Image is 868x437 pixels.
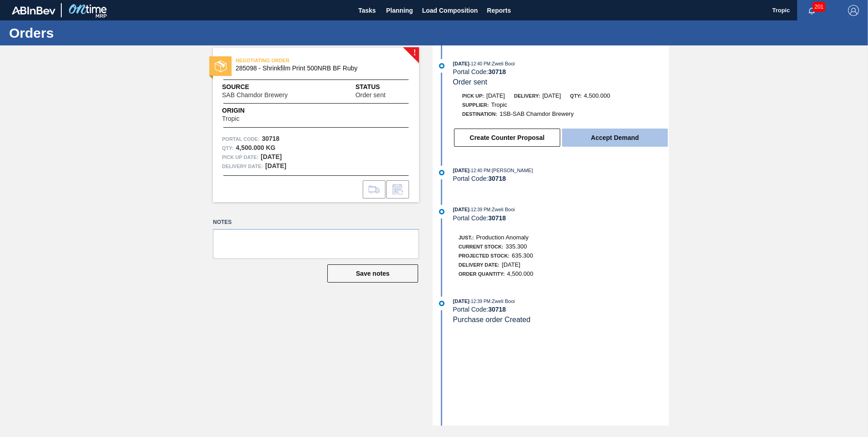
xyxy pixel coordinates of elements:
span: - 12:40 PM [469,168,490,173]
span: Delivery: [514,93,540,99]
span: - 12:39 PM [469,207,490,212]
img: atual [439,170,444,175]
div: Portal Code: [453,306,669,313]
span: Tropic [222,115,239,122]
span: 1SB-SAB Chamdor Brewery [499,110,573,117]
button: Accept Demand [562,129,668,147]
button: Notifications [797,4,826,17]
label: Notes [213,216,419,229]
span: [DATE] [502,261,520,268]
button: Create Counter Proposal [454,129,560,147]
span: Reports [487,5,511,16]
span: 4,500.000 [584,92,610,99]
img: Logout [848,5,859,16]
span: 4,500.000 [507,270,533,277]
div: Portal Code: [453,68,669,75]
span: NEGOTIATING ORDER [236,56,363,65]
span: Pick up Date: [222,153,258,162]
span: - 12:40 PM [469,61,490,66]
span: : [PERSON_NAME] [490,168,533,173]
span: Order sent [453,78,488,86]
span: Source [222,82,315,92]
span: Portal Code: [222,134,260,144]
strong: 30718 [488,175,506,182]
span: Current Stock: [459,244,503,249]
strong: [DATE] [265,162,286,169]
span: Tropic [491,101,508,108]
span: Destination: [462,111,497,117]
span: : Zweli Booi [490,298,515,304]
span: Load Composition [422,5,478,16]
span: Qty: [570,93,582,99]
span: [DATE] [453,168,469,173]
strong: 30718 [488,68,506,75]
span: Delivery Date: [459,262,499,268]
img: atual [439,63,444,69]
span: 201 [813,2,825,12]
span: Order sent [355,92,385,99]
span: Order Quantity: [459,271,505,277]
span: Projected Stock: [459,253,509,258]
img: atual [439,209,444,214]
div: Go to Load Composition [363,180,385,199]
strong: 4,500.000 KG [236,144,275,151]
span: Planning [386,5,413,16]
span: 635.300 [512,252,533,259]
img: status [215,60,227,72]
span: 335.300 [506,243,527,250]
span: 285098 - Shrinkfilm Print 500NRB BF Ruby [236,65,400,72]
span: - 12:39 PM [469,299,490,304]
strong: 30718 [262,135,280,142]
span: Delivery Date: [222,162,263,171]
span: [DATE] [453,61,469,66]
span: Purchase order Created [453,316,531,323]
div: Inform order change [386,180,409,199]
span: [DATE] [453,207,469,212]
span: : Zweli Booi [490,61,515,66]
span: [DATE] [542,92,561,99]
span: Pick up: [462,93,484,99]
span: Supplier: [462,102,489,108]
span: Origin [222,106,262,115]
span: Status [355,82,410,92]
span: : Zweli Booi [490,207,515,212]
span: SAB Chamdor Brewery [222,92,288,99]
span: Production Anomaly [476,234,529,241]
strong: 30718 [488,214,506,222]
span: Qty : [222,144,233,153]
span: Tasks [357,5,377,16]
img: TNhmsLtSVTkK8tSr43FrP2fwEKptu5GPRR3wAAAABJRU5ErkJggg== [12,6,55,15]
span: [DATE] [486,92,505,99]
button: Save notes [327,264,418,283]
div: Portal Code: [453,175,669,182]
span: [DATE] [453,298,469,304]
strong: 30718 [488,306,506,313]
div: Portal Code: [453,214,669,222]
span: Just.: [459,235,474,240]
strong: [DATE] [261,153,281,160]
img: atual [439,301,444,306]
h1: Orders [9,28,170,38]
